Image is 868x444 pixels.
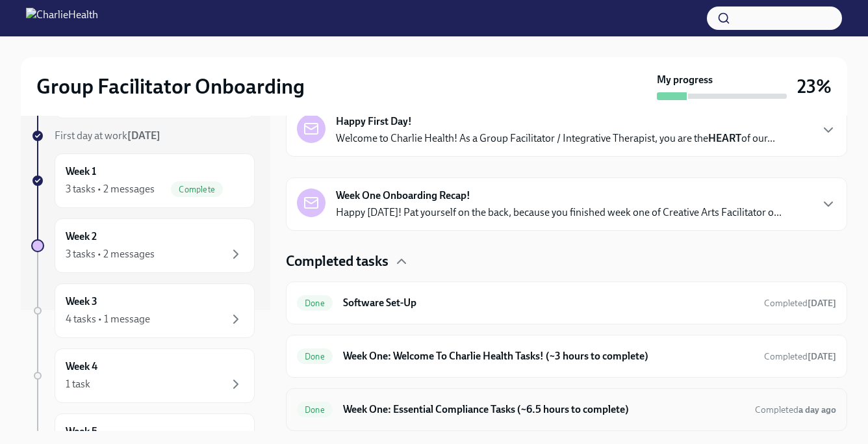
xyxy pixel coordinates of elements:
[708,132,741,144] strong: HEART
[755,404,836,416] span: September 11th, 2025 07:16
[55,129,160,142] span: First day at work
[343,349,754,363] h6: Week One: Welcome To Charlie Health Tasks! (~3 hours to complete)
[755,404,836,415] span: Completed
[31,283,255,338] a: Week 34 tasks • 1 message
[297,346,836,367] a: DoneWeek One: Welcome To Charlie Health Tasks! (~3 hours to complete)Completed[DATE]
[297,399,836,420] a: DoneWeek One: Essential Compliance Tasks (~6.5 hours to complete)Completeda day ago
[26,8,98,29] img: CharlieHealth
[764,297,836,309] span: September 2nd, 2025 20:31
[286,252,847,271] div: Completed tasks
[286,252,389,271] h4: Completed tasks
[66,247,155,261] div: 3 tasks • 2 messages
[66,182,155,196] div: 3 tasks • 2 messages
[797,75,832,98] h3: 23%
[36,73,305,99] h2: Group Facilitator Onboarding
[31,348,255,403] a: Week 41 task
[336,131,775,146] p: Welcome to Charlie Health! As a Group Facilitator / Integrative Therapist, you are the of our...
[297,293,836,313] a: DoneSoftware Set-UpCompleted[DATE]
[764,298,836,309] span: Completed
[798,404,836,415] strong: a day ago
[66,294,97,309] h6: Week 3
[66,312,150,326] div: 4 tasks • 1 message
[31,129,255,143] a: First day at work[DATE]
[297,298,333,308] span: Done
[127,129,160,142] strong: [DATE]
[764,350,836,363] span: September 5th, 2025 19:31
[336,114,412,129] strong: Happy First Day!
[297,405,333,415] span: Done
[336,205,782,220] p: Happy [DATE]! Pat yourself on the back, because you finished week one of Creative Arts Facilitato...
[808,351,836,362] strong: [DATE]
[764,351,836,362] span: Completed
[336,189,470,203] strong: Week One Onboarding Recap!
[66,359,97,374] h6: Week 4
[808,298,836,309] strong: [DATE]
[66,229,97,244] h6: Week 2
[66,164,96,179] h6: Week 1
[657,73,713,87] strong: My progress
[31,153,255,208] a: Week 13 tasks • 2 messagesComplete
[66,424,97,439] h6: Week 5
[343,402,745,417] h6: Week One: Essential Compliance Tasks (~6.5 hours to complete)
[297,352,333,361] span: Done
[66,377,90,391] div: 1 task
[171,185,223,194] span: Complete
[31,218,255,273] a: Week 23 tasks • 2 messages
[343,296,754,310] h6: Software Set-Up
